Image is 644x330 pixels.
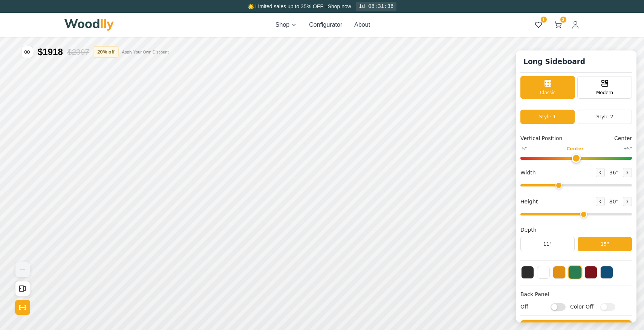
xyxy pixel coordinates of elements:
[608,169,620,177] span: 36 "
[540,89,556,96] span: Classic
[275,20,297,29] button: Shop
[551,303,566,310] input: Off
[532,18,545,32] button: 1
[623,145,632,152] span: +5"
[608,198,620,206] span: 80 "
[537,266,550,279] button: White
[520,145,527,152] span: -5"
[309,20,342,29] button: Configurator
[520,134,562,142] span: Vertical Position
[328,3,351,9] a: Shop now
[584,266,597,279] button: Red
[520,237,575,251] button: 11"
[520,290,632,298] h4: Back Panel
[64,19,114,31] img: Woodlly
[551,18,565,32] button: 3
[15,300,30,315] button: Show Dimensions
[520,303,547,311] span: Off
[356,2,396,11] div: 1d 08:31:36
[21,46,33,58] button: Toggle price visibility
[596,89,613,96] span: Modern
[521,266,534,279] button: Black
[553,266,566,279] button: Yellow
[600,266,613,279] button: Blue
[578,110,632,124] button: Style 2
[560,17,566,23] span: 3
[541,17,547,23] span: 1
[520,55,588,69] h1: Long Sideboard
[354,20,370,29] button: About
[93,46,119,58] button: 20% off
[614,134,632,142] span: Center
[15,281,30,296] button: Open All Doors and Drawers
[520,226,537,234] span: Depth
[600,303,615,310] input: Color Off
[520,198,538,206] span: Height
[520,169,536,177] span: Width
[566,145,583,152] span: Center
[578,237,632,251] button: 15"
[248,3,328,9] span: 🌟 Limited sales up to 35% OFF –
[568,266,582,279] button: Green
[15,262,30,277] img: Gallery
[520,110,575,124] button: Style 1
[570,303,597,311] span: Color Off
[15,262,30,277] button: View Gallery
